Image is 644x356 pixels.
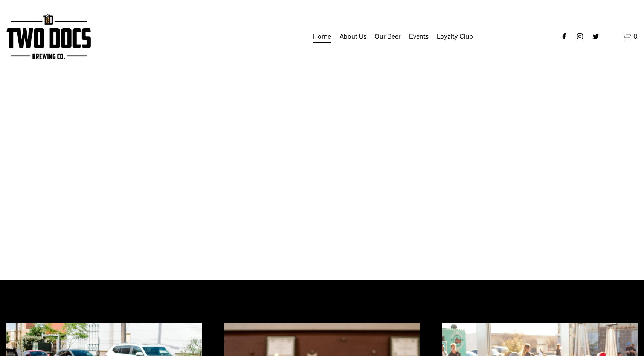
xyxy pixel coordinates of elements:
[622,32,638,41] a: 0
[437,30,473,43] span: Loyalty Club
[437,29,473,44] a: folder dropdown
[409,30,429,43] span: Events
[560,33,568,40] a: Facebook
[375,29,401,44] a: folder dropdown
[340,30,366,43] span: About Us
[6,14,91,59] img: Two Docs Brewing Co.
[409,29,429,44] a: folder dropdown
[592,33,600,40] a: twitter-unauth
[375,30,401,43] span: Our Beer
[313,29,331,44] a: Home
[576,33,584,40] a: instagram-unauth
[633,32,638,41] span: 0
[58,142,586,187] h1: Beer is Art.
[340,29,366,44] a: folder dropdown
